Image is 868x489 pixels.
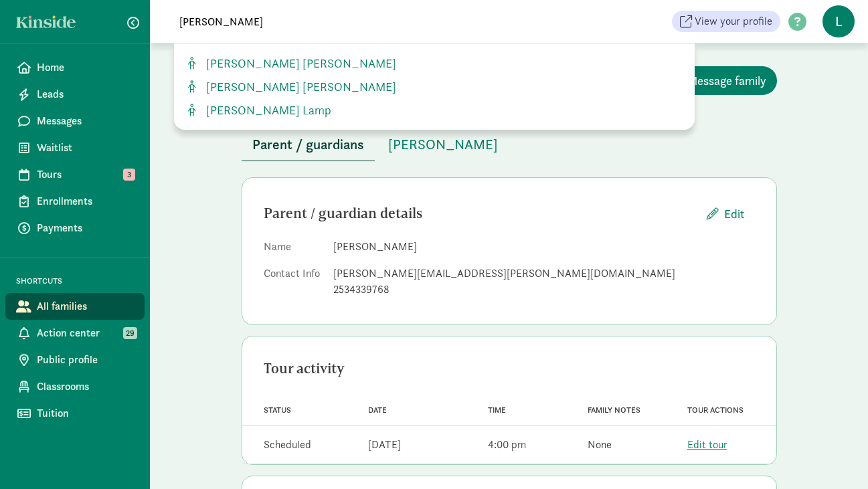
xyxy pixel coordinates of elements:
dt: Name [264,239,323,260]
a: Waitlist [5,134,145,161]
a: All families [5,293,145,320]
span: Leads [37,86,134,102]
span: Tours [37,167,134,183]
a: Tuition [5,400,145,427]
div: [PERSON_NAME][EMAIL_ADDRESS][PERSON_NAME][DOMAIN_NAME] [333,266,755,282]
dt: Contact Info [264,266,323,303]
span: Family notes [588,405,640,415]
span: Status [264,405,291,415]
button: Parent / guardians [242,128,375,161]
span: Enrollments [37,193,134,209]
a: [PERSON_NAME] [377,137,509,153]
span: Messages [37,113,134,129]
button: Message family [659,66,777,95]
a: [PERSON_NAME] [PERSON_NAME] [185,78,684,96]
input: Search for a family, child or location [171,8,547,35]
a: Payments [5,215,145,241]
div: None [588,437,612,453]
span: 3 [123,169,135,181]
span: Public profile [37,352,134,368]
span: Time [488,405,506,415]
a: Home [5,54,145,81]
a: [PERSON_NAME] Lamp [185,101,684,119]
a: Public profile [5,347,145,373]
div: [DATE] [368,437,401,453]
span: [PERSON_NAME] [388,134,498,155]
a: Enrollments [5,188,145,215]
div: Tour activity [264,358,755,379]
span: Tuition [37,405,134,421]
a: [PERSON_NAME] [PERSON_NAME] [185,54,684,72]
span: 29 [123,327,137,339]
span: All families [37,298,134,314]
a: Messages [5,108,145,134]
div: 4:00 pm [488,437,526,453]
span: View your profile [695,13,772,29]
span: [PERSON_NAME] Lamp [201,102,331,118]
dd: [PERSON_NAME] [333,239,755,255]
span: Waitlist [37,140,134,156]
span: Action center [37,325,134,341]
button: [PERSON_NAME] [377,128,509,161]
iframe: Chat Widget [801,425,868,489]
span: Message family [687,72,766,90]
span: Parent / guardians [252,134,364,155]
a: Action center 29 [5,320,145,347]
span: [PERSON_NAME] [PERSON_NAME] [201,56,396,71]
span: Classrooms [37,379,134,395]
div: Parent / guardian details [264,203,696,224]
span: Tour actions [687,405,744,415]
span: Date [368,405,387,415]
a: Edit tour [687,437,727,452]
span: Payments [37,220,134,236]
a: Parent / guardians [242,137,375,153]
button: Edit [696,199,755,228]
a: Leads [5,81,145,108]
a: Tours 3 [5,161,145,188]
span: Home [37,60,134,76]
div: Scheduled [264,437,311,453]
span: [PERSON_NAME] [PERSON_NAME] [201,79,396,94]
a: Classrooms [5,373,145,400]
a: View your profile [672,11,780,32]
span: Edit [724,205,744,223]
span: L [822,5,855,37]
div: 2534339768 [333,282,755,298]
